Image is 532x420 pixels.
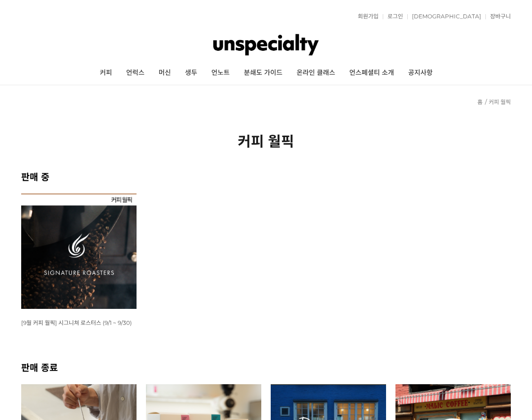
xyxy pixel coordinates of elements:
[93,61,119,85] a: 커피
[477,98,483,105] a: 홈
[342,61,401,85] a: 언스페셜티 소개
[178,61,204,85] a: 생두
[21,360,511,374] h2: 판매 종료
[21,319,132,326] span: [9월 커피 월픽] 시그니쳐 로스터스 (9/1 ~ 9/30)
[489,98,511,105] a: 커피 월픽
[383,14,403,19] a: 로그인
[119,61,152,85] a: 언럭스
[485,14,511,19] a: 장바구니
[401,61,440,85] a: 공지사항
[353,14,379,19] a: 회원가입
[407,14,481,19] a: [DEMOGRAPHIC_DATA]
[21,194,137,309] img: [9월 커피 월픽] 시그니쳐 로스터스 (9/1 ~ 9/30)
[213,31,319,59] img: 언스페셜티 몰
[290,61,342,85] a: 온라인 클래스
[152,61,178,85] a: 머신
[237,61,290,85] a: 분쇄도 가이드
[204,61,237,85] a: 언노트
[21,319,132,326] a: [9월 커피 월픽] 시그니쳐 로스터스 (9/1 ~ 9/30)
[21,130,511,151] h2: 커피 월픽
[21,170,511,183] h2: 판매 중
